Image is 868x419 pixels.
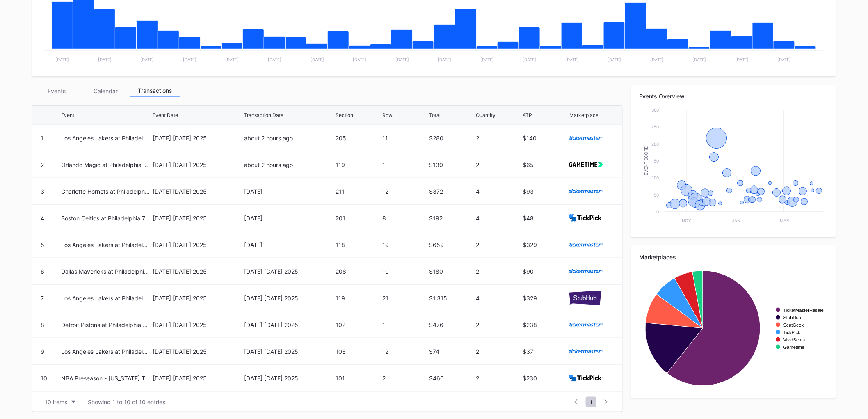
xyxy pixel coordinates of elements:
[476,161,521,168] div: 2
[61,375,151,382] div: NBA Preseason - [US_STATE] Timberwolves at Philadelphia 76ers
[153,188,242,195] div: [DATE] [DATE] 2025
[336,295,380,302] div: 119
[429,375,474,382] div: $460
[183,57,196,62] text: [DATE]
[429,268,474,275] div: $180
[644,146,649,176] text: Event Score
[45,398,67,405] div: 10 items
[353,57,366,62] text: [DATE]
[311,57,324,62] text: [DATE]
[476,215,521,222] div: 4
[61,112,74,118] div: Event
[783,337,805,342] text: VividSeats
[61,295,151,302] div: Los Angeles Lakers at Philadelphia 76ers
[41,375,47,382] div: 10
[153,112,178,118] div: Event Date
[153,135,242,142] div: [DATE] [DATE] 2025
[639,267,828,390] svg: Chart title
[41,268,44,275] div: 6
[382,321,427,328] div: 1
[382,268,427,275] div: 10
[569,269,603,274] img: ticketmaster.svg
[476,375,521,382] div: 2
[41,295,44,302] div: 7
[244,135,333,142] div: about 2 hours ago
[336,161,380,168] div: 119
[336,188,380,195] div: 211
[41,241,44,248] div: 5
[61,135,151,142] div: Los Angeles Lakers at Philadelphia 76ers
[41,321,44,328] div: 8
[476,321,521,328] div: 2
[523,375,567,382] div: $230
[153,375,242,382] div: [DATE] [DATE] 2025
[88,398,165,405] div: Showing 1 to 10 of 10 entries
[783,345,805,350] text: Gametime
[523,215,567,222] div: $48
[682,218,692,223] text: Nov
[382,295,427,302] div: 21
[41,188,44,195] div: 3
[98,57,112,62] text: [DATE]
[783,308,824,313] text: TicketMasterResale
[61,241,151,248] div: Los Angeles Lakers at Philadelphia 76ers
[226,57,239,62] text: [DATE]
[32,85,81,97] div: Events
[336,348,380,355] div: 106
[429,348,474,355] div: $741
[523,57,536,62] text: [DATE]
[480,57,494,62] text: [DATE]
[41,135,43,142] div: 1
[244,188,333,195] div: [DATE]
[244,348,333,355] div: [DATE] [DATE] 2025
[41,396,80,408] button: 10 items
[61,161,151,168] div: Orlando Magic at Philadelphia 76ers
[141,57,154,62] text: [DATE]
[81,85,130,97] div: Calendar
[608,57,621,62] text: [DATE]
[652,142,659,147] text: 200
[382,188,427,195] div: 12
[569,136,603,140] img: ticketmaster.svg
[569,189,603,194] img: ticketmaster.svg
[130,85,180,97] div: Transactions
[639,106,828,229] svg: Chart title
[429,215,474,222] div: $192
[244,268,333,275] div: [DATE] [DATE] 2025
[336,135,380,142] div: 205
[61,215,151,222] div: Boston Celtics at Philadelphia 76ers
[783,330,801,335] text: TickPick
[523,268,567,275] div: $90
[569,214,603,221] img: TickPick_logo.svg
[61,268,151,275] div: Dallas Mavericks at Philadelphia 76ers
[569,349,603,354] img: ticketmaster.svg
[429,188,474,195] div: $372
[382,375,427,382] div: 2
[652,108,659,112] text: 300
[429,135,474,142] div: $280
[41,215,44,222] div: 4
[569,162,603,167] img: gametime.svg
[61,348,151,355] div: Los Angeles Lakers at Philadelphia 76ers
[382,215,427,222] div: 8
[652,158,659,163] text: 150
[783,315,802,320] text: StubHub
[56,57,69,62] text: [DATE]
[382,112,393,118] div: Row
[569,112,598,118] div: Marketplace
[153,215,242,222] div: [DATE] [DATE] 2025
[244,375,333,382] div: [DATE] [DATE] 2025
[244,241,333,248] div: [DATE]
[654,192,659,197] text: 50
[565,57,579,62] text: [DATE]
[523,321,567,328] div: $238
[569,243,603,247] img: ticketmaster.svg
[657,209,659,214] text: 0
[429,161,474,168] div: $130
[382,348,427,355] div: 12
[268,57,281,62] text: [DATE]
[438,57,451,62] text: [DATE]
[41,161,44,168] div: 2
[523,295,567,302] div: $329
[395,57,409,62] text: [DATE]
